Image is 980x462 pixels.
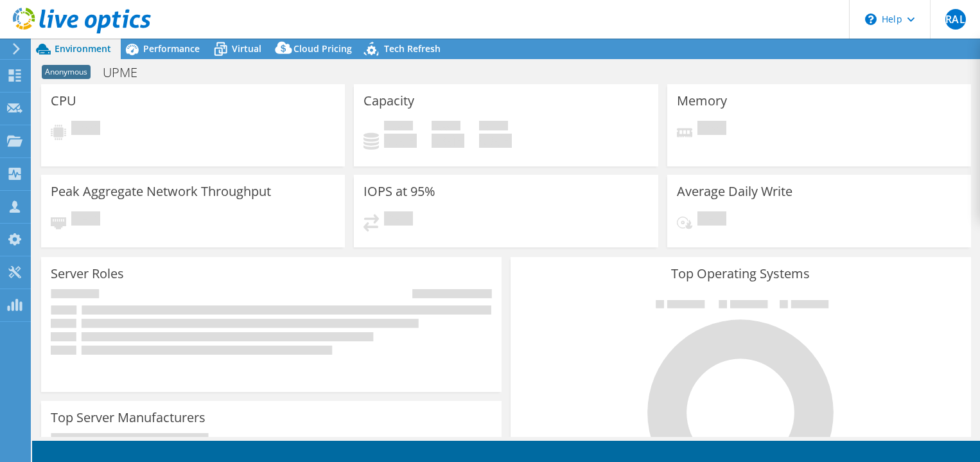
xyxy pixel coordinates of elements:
[293,42,352,55] span: Cloud Pricing
[384,121,413,134] span: Used
[71,121,100,138] span: Pending
[55,42,111,55] span: Environment
[865,13,877,25] svg: \n
[51,267,124,281] h3: Server Roles
[697,121,726,138] span: Pending
[51,94,76,108] h3: CPU
[384,211,413,229] span: Pending
[677,184,792,199] h3: Average Daily Write
[97,66,157,80] h1: UPME
[479,134,512,148] h4: 0 GiB
[384,134,417,148] h4: 0 GiB
[384,42,441,55] span: Tech Refresh
[232,42,261,55] span: Virtual
[432,134,464,148] h4: 0 GiB
[42,65,91,79] span: Anonymous
[51,411,206,425] h3: Top Server Manufacturers
[143,42,200,55] span: Performance
[51,184,271,199] h3: Peak Aggregate Network Throughput
[697,211,726,229] span: Pending
[71,211,100,229] span: Pending
[363,94,414,108] h3: Capacity
[520,267,961,281] h3: Top Operating Systems
[363,184,435,199] h3: IOPS at 95%
[945,9,966,30] span: RAL
[677,94,727,108] h3: Memory
[432,121,460,134] span: Free
[479,121,508,134] span: Total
